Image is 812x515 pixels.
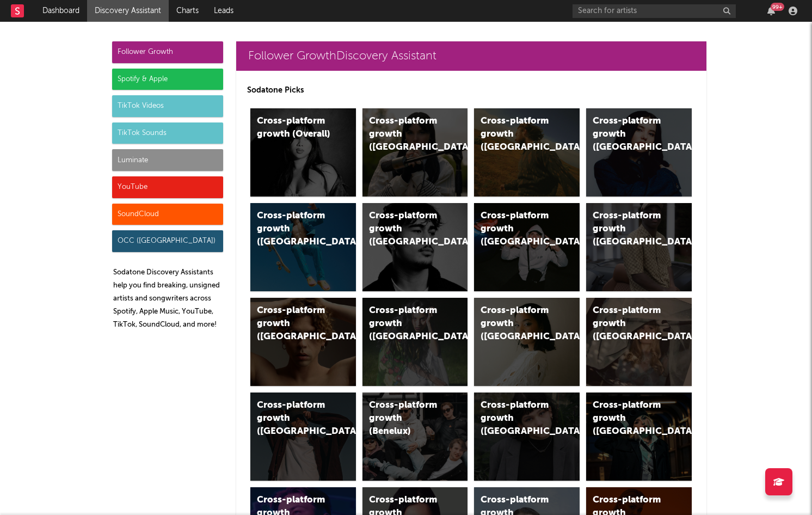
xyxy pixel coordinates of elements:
[586,108,692,197] a: Cross-platform growth ([GEOGRAPHIC_DATA])
[474,393,580,481] a: Cross-platform growth ([GEOGRAPHIC_DATA])
[250,108,356,197] a: Cross-platform growth (Overall)
[112,69,223,90] div: Spotify & Apple
[586,298,692,386] a: Cross-platform growth ([GEOGRAPHIC_DATA])
[112,176,223,198] div: YouTube
[112,95,223,117] div: TikTok Videos
[573,4,736,18] input: Search for artists
[257,115,331,141] div: Cross-platform growth (Overall)
[362,203,468,291] a: Cross-platform growth ([GEOGRAPHIC_DATA])
[586,203,692,291] a: Cross-platform growth ([GEOGRAPHIC_DATA])
[247,84,696,97] p: Sodatone Picks
[362,298,468,386] a: Cross-platform growth ([GEOGRAPHIC_DATA])
[236,41,706,71] a: Follower GrowthDiscovery Assistant
[474,203,580,291] a: Cross-platform growth ([GEOGRAPHIC_DATA]/GSA)
[369,115,443,154] div: Cross-platform growth ([GEOGRAPHIC_DATA])
[593,210,667,249] div: Cross-platform growth ([GEOGRAPHIC_DATA])
[481,115,555,154] div: Cross-platform growth ([GEOGRAPHIC_DATA])
[369,210,443,249] div: Cross-platform growth ([GEOGRAPHIC_DATA])
[112,149,223,171] div: Luminate
[112,204,223,225] div: SoundCloud
[474,298,580,386] a: Cross-platform growth ([GEOGRAPHIC_DATA])
[250,393,356,481] a: Cross-platform growth ([GEOGRAPHIC_DATA])
[767,7,775,15] button: 99+
[481,399,555,438] div: Cross-platform growth ([GEOGRAPHIC_DATA])
[250,298,356,386] a: Cross-platform growth ([GEOGRAPHIC_DATA])
[474,108,580,197] a: Cross-platform growth ([GEOGRAPHIC_DATA])
[771,3,784,11] div: 99 +
[257,304,331,344] div: Cross-platform growth ([GEOGRAPHIC_DATA])
[362,393,468,481] a: Cross-platform growth (Benelux)
[112,122,223,144] div: TikTok Sounds
[112,230,223,252] div: OCC ([GEOGRAPHIC_DATA])
[257,399,331,438] div: Cross-platform growth ([GEOGRAPHIC_DATA])
[481,210,555,249] div: Cross-platform growth ([GEOGRAPHIC_DATA]/GSA)
[369,304,443,344] div: Cross-platform growth ([GEOGRAPHIC_DATA])
[586,393,692,481] a: Cross-platform growth ([GEOGRAPHIC_DATA])
[369,399,443,438] div: Cross-platform growth (Benelux)
[593,399,667,438] div: Cross-platform growth ([GEOGRAPHIC_DATA])
[362,108,468,197] a: Cross-platform growth ([GEOGRAPHIC_DATA])
[257,210,331,249] div: Cross-platform growth ([GEOGRAPHIC_DATA])
[481,304,555,344] div: Cross-platform growth ([GEOGRAPHIC_DATA])
[112,41,223,63] div: Follower Growth
[113,266,223,332] p: Sodatone Discovery Assistants help you find breaking, unsigned artists and songwriters across Spo...
[593,304,667,344] div: Cross-platform growth ([GEOGRAPHIC_DATA])
[593,115,667,154] div: Cross-platform growth ([GEOGRAPHIC_DATA])
[250,203,356,291] a: Cross-platform growth ([GEOGRAPHIC_DATA])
